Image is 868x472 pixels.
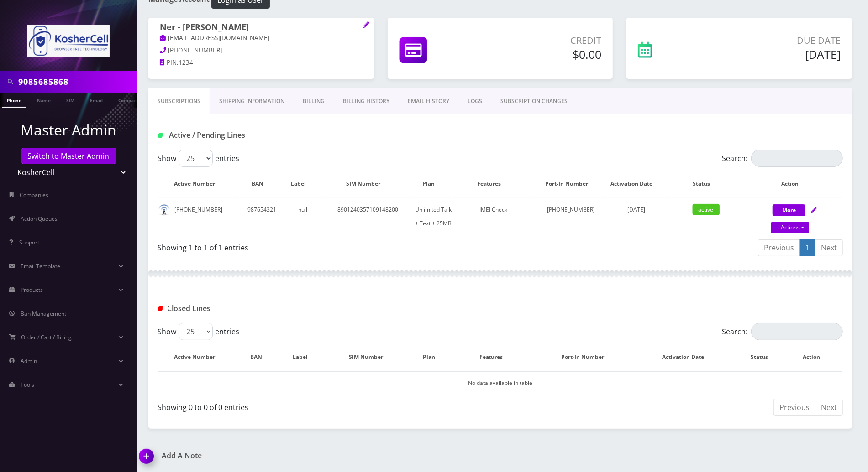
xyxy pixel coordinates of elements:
img: Closed Lines [158,306,163,311]
th: Port-In Number: activate to sort column ascending [535,171,607,197]
span: [DATE] [627,206,645,213]
a: Actions [771,222,809,233]
th: BAN: activate to sort column ascending [240,344,280,370]
p: Credit [489,34,601,47]
a: Subscriptions [148,88,210,114]
th: Active Number: activate to sort column descending [158,344,239,370]
img: KosherCell [27,25,110,57]
select: Showentries [179,323,213,340]
span: [PHONE_NUMBER] [168,46,222,54]
h1: Active / Pending Lines [158,131,377,140]
th: Action: activate to sort column ascending [747,171,842,197]
input: Search: [751,323,843,340]
a: PIN: [160,58,179,67]
img: default.png [158,204,170,216]
a: Email [85,93,107,107]
td: No data available in table [158,371,842,394]
th: Label: activate to sort column ascending [284,171,321,197]
span: Tools [21,381,34,389]
a: Previous [758,239,800,256]
td: 987654321 [240,198,284,235]
td: [PHONE_NUMBER] [535,198,607,235]
a: Billing History [334,88,399,114]
button: More [773,204,805,216]
a: Switch to Master Admin [21,148,116,164]
th: Features: activate to sort column ascending [455,344,536,370]
a: [EMAIL_ADDRESS][DOMAIN_NAME] [160,34,270,43]
span: Products [21,286,43,294]
div: Showing 1 to 1 of 1 entries [158,239,494,253]
div: Showing 0 to 0 of 0 entries [158,398,494,413]
img: Active / Pending Lines [158,133,163,138]
th: Plan: activate to sort column ascending [413,344,454,370]
th: Plan: activate to sort column ascending [415,171,452,197]
h5: $0.00 [489,47,601,61]
a: Next [815,239,843,256]
a: SUBSCRIPTION CHANGES [491,88,577,114]
span: Support [19,239,39,246]
th: SIM Number: activate to sort column ascending [322,171,413,197]
th: Activation Date: activate to sort column ascending [638,344,737,370]
a: Company [114,93,144,107]
p: Due Date [710,34,841,47]
h5: [DATE] [710,47,841,61]
td: null [284,198,321,235]
td: [PHONE_NUMBER] [158,198,239,235]
td: Unlimited Talk + Text + 25MB [415,198,452,235]
a: Shipping Information [210,88,294,114]
span: Email Template [21,262,60,270]
select: Showentries [179,150,213,167]
span: Admin [21,357,37,365]
a: 1 [800,239,815,256]
a: Phone [2,93,26,108]
a: Previous [773,399,815,416]
th: SIM Number: activate to sort column ascending [329,344,412,370]
input: Search in Company [18,73,135,90]
label: Search: [722,150,843,167]
a: Name [32,93,55,107]
h1: Closed Lines [158,304,377,313]
label: Search: [722,323,843,340]
a: Next [815,399,843,416]
span: Action Queues [21,215,58,223]
label: Show entries [158,323,239,340]
th: Label: activate to sort column ascending [282,344,328,370]
span: active [693,204,720,215]
th: Features: activate to sort column ascending [453,171,534,197]
label: Show entries [158,150,239,167]
input: Search: [751,150,843,167]
th: Status: activate to sort column ascending [665,171,746,197]
span: Ban Management [21,310,66,317]
th: Port-In Number: activate to sort column ascending [537,344,637,370]
th: Status: activate to sort column ascending [738,344,789,370]
th: Activation Date: activate to sort column ascending [608,171,665,197]
th: Action : activate to sort column ascending [791,344,842,370]
h1: Ner - [PERSON_NAME] [160,22,363,33]
a: Billing [294,88,334,114]
th: Active Number: activate to sort column ascending [158,171,239,197]
td: 8901240357109148200 [322,198,413,235]
div: IMEI Check [453,203,534,217]
a: LOGS [458,88,491,114]
a: EMAIL HISTORY [399,88,458,114]
a: Add A Note [139,451,494,460]
span: Companies [20,191,49,199]
a: SIM [62,93,79,107]
th: BAN: activate to sort column ascending [240,171,284,197]
span: 1234 [179,58,193,67]
span: Order / Cart / Billing [21,333,72,341]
